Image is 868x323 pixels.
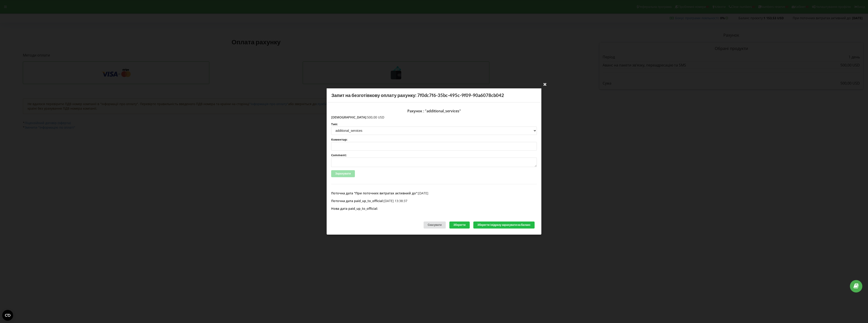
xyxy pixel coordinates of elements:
p: 500,00 USD [331,115,537,120]
button: Open CMP widget [2,310,13,321]
div: Запит на безготівкову оплату рахунку: 7f0dc7f6-35bc-495c-9f09-90a6078cb042 [327,88,541,102]
button: Зберегти [449,222,470,229]
div: Рахунок : "additional_services" [331,107,537,115]
span: Нова дата paid_up_to_official: [331,206,378,211]
label: Тип: [331,123,537,126]
div: Скасувати [424,222,446,229]
p: [DATE] [331,191,537,196]
span: [DEMOGRAPHIC_DATA]: [331,115,367,119]
span: Поточна дата "При поточних витратах активний до": [331,191,418,195]
label: Коментар: [331,138,537,141]
button: Зберегти і відразу зарахувати на баланс [473,222,535,229]
p: [DATE] 13:38:37 [331,199,537,203]
label: Comment: [331,154,537,157]
span: Поточна дата paid_up_to_official: [331,199,384,203]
